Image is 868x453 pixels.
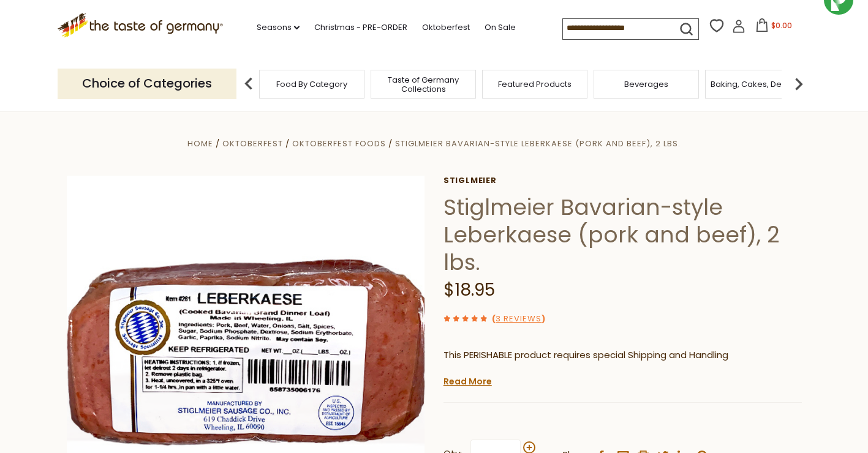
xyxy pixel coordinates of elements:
[443,193,802,276] h1: Stiglmeier Bavarian-style Leberkaese (pork and beef), 2 lbs.
[455,372,802,387] li: We will ship this product in heat-protective packaging and ice.
[374,75,472,94] a: Taste of Germany Collections
[748,18,800,37] button: $0.00
[395,138,681,149] a: Stiglmeier Bavarian-style Leberkaese (pork and beef), 2 lbs.
[443,375,492,387] a: Read More
[485,21,516,34] a: On Sale
[443,176,802,185] a: Stiglmeier
[292,138,386,149] a: Oktoberfest Foods
[711,80,806,89] a: Baking, Cakes, Desserts
[236,72,261,96] img: previous arrow
[58,69,236,99] p: Choice of Categories
[257,21,300,34] a: Seasons
[187,138,213,149] a: Home
[492,313,545,324] span: ( )
[787,72,811,96] img: next arrow
[222,138,283,149] a: Oktoberfest
[624,80,668,89] a: Beverages
[443,278,495,302] span: $18.95
[496,313,542,326] a: 3 Reviews
[443,348,802,363] p: This PERISHABLE product requires special Shipping and Handling
[314,21,407,34] a: Christmas - PRE-ORDER
[498,80,572,89] a: Featured Products
[771,20,792,31] span: $0.00
[276,80,347,89] a: Food By Category
[422,21,470,34] a: Oktoberfest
